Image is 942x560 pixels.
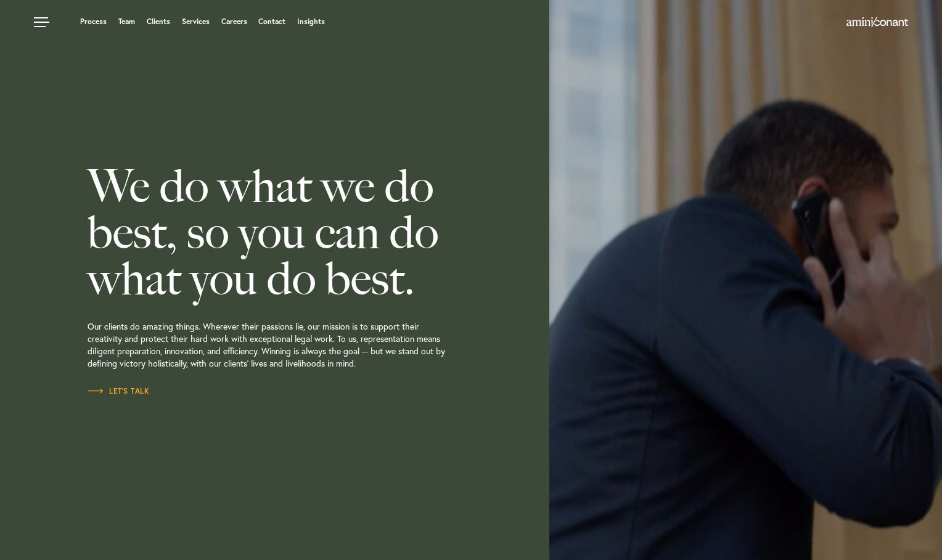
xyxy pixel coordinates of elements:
span: Let’s Talk [88,388,149,395]
a: Insights [297,18,325,25]
a: Contact [258,18,285,25]
h2: We do what we do best, so you can do what you do best. [88,163,540,302]
a: Services [182,18,210,25]
a: Clients [147,18,170,25]
p: Our clients do amazing things. Wherever their passions lie, our mission is to support their creat... [88,302,540,385]
a: Team [118,18,135,25]
img: Amini & Conant [846,17,908,27]
a: Careers [221,18,247,25]
a: Let’s Talk [88,385,149,397]
a: Process [80,18,107,25]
